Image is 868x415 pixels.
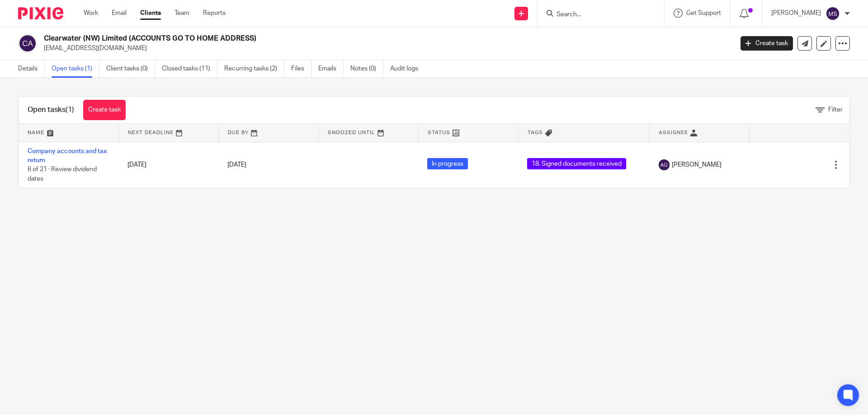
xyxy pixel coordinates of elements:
[741,36,793,51] a: Create task
[18,34,37,53] img: svg%3E
[118,142,218,188] td: [DATE]
[18,7,63,19] img: Pixie
[291,60,311,78] a: Files
[28,105,74,115] h1: Open tasks
[390,60,425,78] a: Audit logs
[318,60,344,78] a: Emails
[28,166,97,182] span: 6 of 21 · Review dividend dates
[83,100,126,120] a: Create task
[84,9,98,18] a: Work
[66,106,74,113] span: (1)
[52,60,99,78] a: Open tasks (1)
[28,148,107,163] a: Company accounts and tax return
[162,60,217,78] a: Closed tasks (11)
[427,158,468,169] span: In progress
[556,11,637,19] input: Search
[44,34,590,43] h2: Clearwater (NW) Limited (ACCOUNTS GO TO HOME ADDRESS)
[328,130,375,135] span: Snoozed Until
[227,162,246,168] span: [DATE]
[18,60,45,78] a: Details
[106,60,155,78] a: Client tasks (0)
[686,10,721,16] span: Get Support
[826,6,840,21] img: svg%3E
[528,130,543,135] span: Tags
[659,159,670,170] img: svg%3E
[527,158,626,169] span: 18. Signed documents received
[140,9,161,18] a: Clients
[771,9,821,18] p: [PERSON_NAME]
[828,107,843,113] span: Filter
[203,9,226,18] a: Reports
[44,44,727,53] p: [EMAIL_ADDRESS][DOMAIN_NAME]
[224,60,284,78] a: Recurring tasks (2)
[175,9,189,18] a: Team
[672,160,722,169] span: [PERSON_NAME]
[112,9,127,18] a: Email
[350,60,383,78] a: Notes (0)
[428,130,450,135] span: Status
